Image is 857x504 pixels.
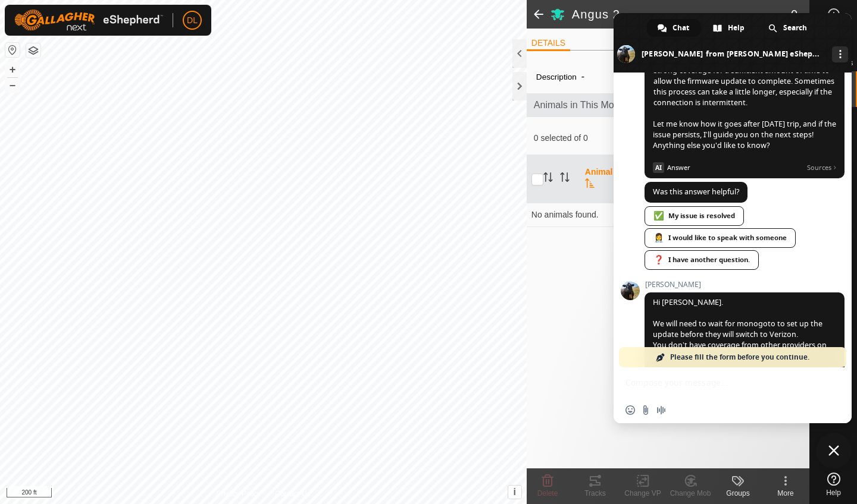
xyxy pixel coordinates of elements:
[653,55,836,108] span: : Ensure the collars are left in strong coverage for a sufficient amount of time to allow the fir...
[527,203,809,226] td: No animals found.
[187,14,198,27] span: DL
[762,488,809,499] div: More
[653,297,827,382] span: Hi [PERSON_NAME]. We will need to wait for monogoto to set up the update before they will switch ...
[728,19,745,37] span: Help
[673,19,689,37] span: Chat
[5,62,20,77] button: +
[816,433,852,468] div: Close chat
[560,174,570,184] p-sorticon: Activate to sort
[653,187,739,197] span: Was this answer helpful?
[645,281,845,289] span: [PERSON_NAME]
[534,132,636,144] span: 0 selected of 0
[783,19,807,37] span: Search
[534,98,802,112] span: Animals in This Mob
[585,180,595,190] p-sorticon: Activate to sort
[653,233,664,242] span: 👩‍⚕️
[670,347,809,367] span: Please fill the form before you continue.
[791,5,797,23] span: 0
[653,255,664,264] span: ❓
[653,211,664,220] span: ✅
[667,488,714,499] div: Change Mob
[758,19,819,37] div: Search
[647,19,701,37] div: Chat
[275,489,310,499] a: Contact Us
[625,405,635,415] span: Insert an emoji
[537,489,558,497] span: Delete
[832,46,848,62] div: More channels
[702,19,756,37] div: Help
[656,405,666,415] span: Audio message
[577,67,589,86] span: -
[543,174,553,184] p-sorticon: Activate to sort
[653,162,664,173] span: AI
[5,43,20,57] button: Reset Map
[807,162,837,173] span: Sources
[645,206,744,226] div: My issue is resolved
[714,488,762,499] div: Groups
[826,489,841,496] span: Help
[645,250,759,270] div: I have another question.
[514,487,516,497] span: i
[667,162,802,173] span: Answer
[5,78,20,92] button: –
[810,468,857,501] a: Help
[571,488,619,499] div: Tracks
[645,228,796,248] div: I would like to speak with someone
[536,73,577,81] label: Description
[572,7,791,21] h2: Angus 2
[508,486,521,499] button: i
[14,10,163,31] img: Gallagher Logo
[26,43,40,58] button: Map Layers
[527,37,570,51] li: DETAILS
[580,155,618,203] th: Animal
[641,405,650,415] span: Send a file
[216,489,261,499] a: Privacy Policy
[619,488,667,499] div: Change VP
